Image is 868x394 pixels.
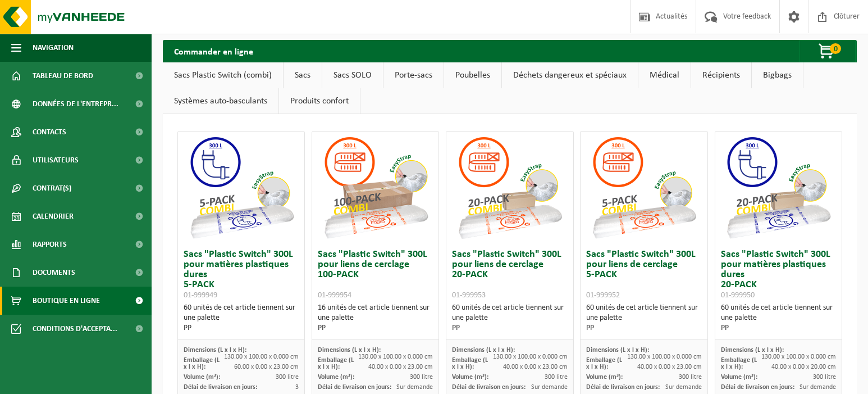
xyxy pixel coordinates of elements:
span: 01-999954 [318,291,351,300]
a: Récipients [691,62,751,88]
span: 40.00 x 0.00 x 23.00 cm [503,364,568,370]
span: Rapports [33,230,67,259]
h3: Sacs "Plastic Switch" 300L pour matières plastiques dures 20-PACK [721,250,836,300]
span: 01-999950 [721,291,755,300]
a: Porte-sacs [383,62,444,88]
div: 60 unités de cet article tiennent sur une palette [586,303,701,333]
span: Sur demande [531,384,568,391]
span: Volume (m³): [318,374,354,381]
span: Volume (m³): [586,374,623,381]
span: Emballage (L x l x H): [452,357,488,370]
span: 40.00 x 0.00 x 23.00 cm [637,364,702,370]
button: 0 [800,40,856,62]
span: 300 litre [813,374,836,381]
span: 130.00 x 100.00 x 0.000 cm [627,354,702,360]
span: Emballage (L x l x H): [586,357,622,370]
span: Dimensions (L x l x H): [318,347,381,354]
span: Délai de livraison en jours: [318,384,391,391]
span: 40.00 x 0.00 x 23.00 cm [368,364,433,370]
span: 300 litre [679,374,702,381]
span: Contacts [33,118,66,146]
span: Délai de livraison en jours: [452,384,526,391]
span: Sur demande [665,384,702,391]
span: Tableau de bord [33,62,93,90]
span: Sur demande [800,384,836,391]
span: 40.00 x 0.00 x 20.00 cm [771,364,836,370]
a: Sacs [284,62,322,88]
span: Volume (m³): [452,374,488,381]
span: Délai de livraison en jours: [721,384,794,391]
span: Volume (m³): [184,374,220,381]
span: 0 [830,43,841,54]
img: 01-999949 [185,132,298,244]
span: 01-999952 [586,291,620,300]
span: Navigation [33,34,74,62]
div: PP [721,323,836,333]
span: Emballage (L x l x H): [184,357,220,370]
a: Médical [638,62,691,88]
span: Utilisateurs [33,146,79,174]
h3: Sacs "Plastic Switch" 300L pour liens de cerclage 20-PACK [452,250,567,300]
img: 01-999954 [319,132,432,244]
h3: Sacs "Plastic Switch" 300L pour liens de cerclage 100-PACK [318,250,433,300]
span: 130.00 x 100.00 x 0.000 cm [761,354,836,360]
div: 60 unités de cet article tiennent sur une palette [184,303,299,333]
div: 60 unités de cet article tiennent sur une palette [721,303,836,333]
span: 130.00 x 100.00 x 0.000 cm [358,354,433,360]
a: Sacs Plastic Switch (combi) [163,62,283,88]
span: 60.00 x 0.00 x 23.00 cm [234,364,299,370]
span: Conditions d'accepta... [33,315,117,343]
a: Systèmes auto-basculants [163,88,278,114]
a: Déchets dangereux et spéciaux [502,62,638,88]
span: 01-999953 [452,291,486,300]
span: Calendrier [33,202,74,230]
div: PP [452,323,567,333]
span: Dimensions (L x l x H): [586,347,649,354]
div: PP [318,323,433,333]
span: Emballage (L x l x H): [721,357,757,370]
span: Volume (m³): [721,374,757,381]
span: Sur demande [396,384,433,391]
span: Dimensions (L x l x H): [452,347,515,354]
h3: Sacs "Plastic Switch" 300L pour liens de cerclage 5-PACK [586,250,701,300]
span: Documents [33,259,75,287]
span: 01-999949 [184,291,217,300]
a: Poubelles [444,62,501,88]
h2: Commander en ligne [163,40,264,62]
span: 3 [295,384,299,391]
div: PP [184,323,299,333]
div: 16 unités de cet article tiennent sur une palette [318,303,433,333]
span: Dimensions (L x l x H): [721,347,784,354]
span: 300 litre [410,374,433,381]
span: Données de l'entrepr... [33,90,118,118]
span: 300 litre [545,374,568,381]
a: Bigbags [752,62,803,88]
span: Emballage (L x l x H): [318,357,354,370]
div: 60 unités de cet article tiennent sur une palette [452,303,567,333]
span: Délai de livraison en jours: [586,384,660,391]
span: Délai de livraison en jours: [184,384,257,391]
img: 01-999952 [588,132,700,244]
span: Boutique en ligne [33,287,100,315]
span: 300 litre [276,374,299,381]
img: 01-999953 [454,132,566,244]
a: Sacs SOLO [322,62,383,88]
a: Produits confort [279,88,360,114]
span: Contrat(s) [33,174,71,202]
h3: Sacs "Plastic Switch" 300L pour matières plastiques dures 5-PACK [184,250,299,300]
img: 01-999950 [722,132,834,244]
span: Dimensions (L x l x H): [184,347,246,354]
span: 130.00 x 100.00 x 0.000 cm [493,354,568,360]
div: PP [586,323,701,333]
span: 130.00 x 100.00 x 0.000 cm [224,354,299,360]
